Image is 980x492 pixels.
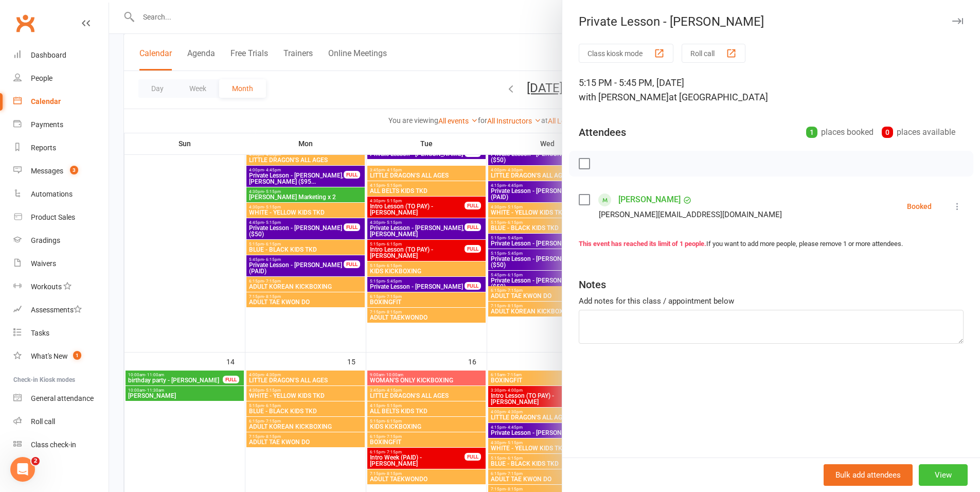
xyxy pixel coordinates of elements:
a: Workouts [13,275,109,298]
div: Waivers [31,259,56,268]
a: Calendar [13,90,109,113]
div: 1 [806,127,817,138]
span: 1 [73,351,81,360]
button: Bulk add attendees [824,464,913,486]
div: Roll call [31,417,55,426]
a: Tasks [13,322,109,345]
iframe: Intercom live chat [10,457,35,482]
div: People [31,74,52,82]
div: Tasks [31,329,49,337]
a: General attendance kiosk mode [13,387,109,410]
div: Private Lesson - [PERSON_NAME] [562,14,980,29]
div: Notes [579,277,606,292]
a: Messages 3 [13,160,109,183]
a: Product Sales [13,206,109,229]
div: General attendance [31,394,94,402]
div: Gradings [31,236,60,244]
div: What's New [31,352,68,360]
div: places available [882,125,955,139]
a: Class kiosk mode [13,433,109,456]
div: Messages [31,167,63,175]
span: at [GEOGRAPHIC_DATA] [669,92,768,102]
a: Roll call [13,410,109,433]
div: 0 [882,127,893,138]
div: Calendar [31,97,61,106]
button: Class kiosk mode [579,44,673,63]
a: [PERSON_NAME] [618,191,681,208]
a: Waivers [13,252,109,275]
button: View [919,464,968,486]
a: Clubworx [12,10,38,36]
span: with [PERSON_NAME] [579,92,669,102]
a: Payments [13,113,109,136]
div: Booked [907,203,932,210]
div: Attendees [579,125,626,139]
div: Dashboard [31,51,66,59]
strong: This event has reached its limit of 1 people. [579,240,706,248]
div: [PERSON_NAME][EMAIL_ADDRESS][DOMAIN_NAME] [599,208,782,221]
div: Automations [31,190,73,198]
a: Assessments [13,298,109,322]
button: Roll call [682,44,745,63]
span: 3 [70,166,78,174]
div: Reports [31,144,56,152]
div: Assessments [31,306,82,314]
div: Product Sales [31,213,75,221]
a: Gradings [13,229,109,252]
a: People [13,67,109,90]
a: Automations [13,183,109,206]
div: Payments [31,120,63,129]
a: What's New1 [13,345,109,368]
a: Reports [13,136,109,160]
div: places booked [806,125,874,139]
a: Dashboard [13,44,109,67]
div: 5:15 PM - 5:45 PM, [DATE] [579,76,964,104]
div: Class check-in [31,441,76,449]
div: Add notes for this class / appointment below [579,295,964,307]
span: 2 [31,457,40,465]
div: Workouts [31,283,62,291]
div: If you want to add more people, please remove 1 or more attendees. [579,239,964,250]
